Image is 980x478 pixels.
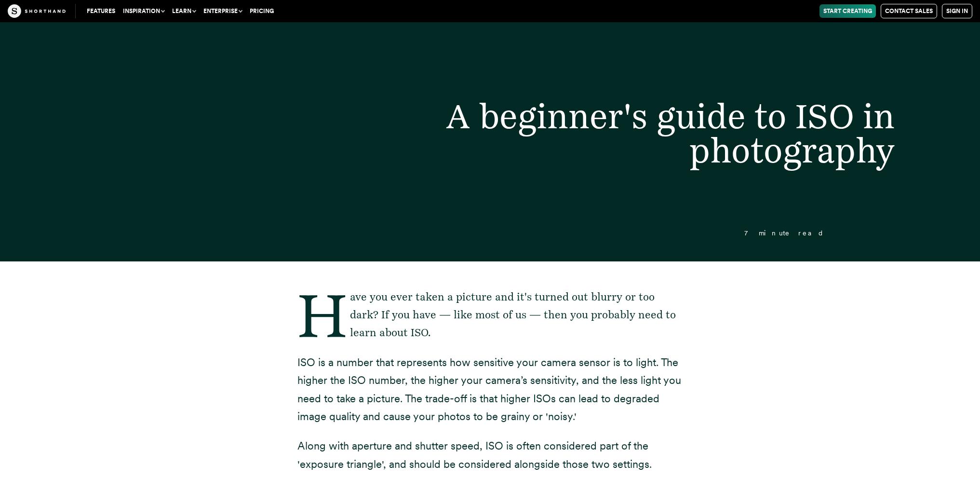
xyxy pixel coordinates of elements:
[8,4,66,18] img: The Craft
[881,4,937,18] a: Contact Sales
[297,354,683,426] p: ISO is a number that represents how sensitive your camera sensor is to light. The higher the ISO ...
[419,99,914,168] h1: A beginner's guide to ISO in photography
[942,4,972,18] a: Sign in
[119,4,168,18] button: Inspiration
[200,4,246,18] button: Enterprise
[246,4,278,18] a: Pricing
[83,4,119,18] a: Features
[297,288,683,342] p: Have you ever taken a picture and it's turned out blurry or too dark? If you have — like most of ...
[136,230,844,237] p: 7 minute read
[819,4,876,18] a: Start Creating
[297,437,683,473] p: Along with aperture and shutter speed, ISO is often considered part of the 'exposure triangle', a...
[168,4,200,18] button: Learn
